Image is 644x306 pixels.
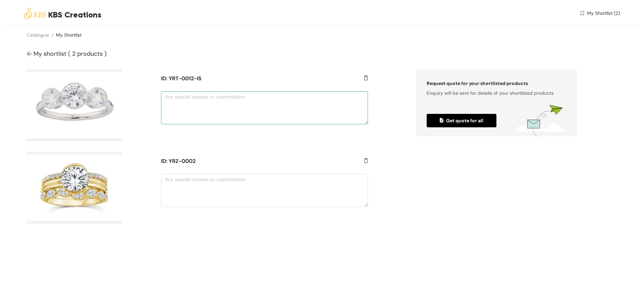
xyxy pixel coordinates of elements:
[161,157,351,165] h5: ID: YRZ-0002
[427,80,566,87] div: Request quote for your shortlisted products
[27,69,122,141] img: product-img
[27,32,49,38] a: Catalogue
[587,10,620,17] span: My Shortlist (2)
[427,87,566,97] div: Enquiry will be sent for details of your shortlisted products
[516,105,566,136] img: wishlists
[161,75,351,83] h5: ID: YRT-0012-IS
[27,51,34,58] img: Go back
[24,3,46,25] img: Buyer Portal
[48,9,101,21] span: KBS Creations
[34,50,107,58] span: My shortlist ( 2 products )
[579,10,585,17] img: wishlist
[27,152,122,224] img: product-img
[440,118,446,124] img: quoted
[364,158,368,165] img: delete
[440,117,483,124] span: Get quote for all
[52,32,53,38] span: /
[427,114,496,127] button: quotedGet quote for all
[364,75,368,82] img: delete
[56,32,82,38] a: My Shortlist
